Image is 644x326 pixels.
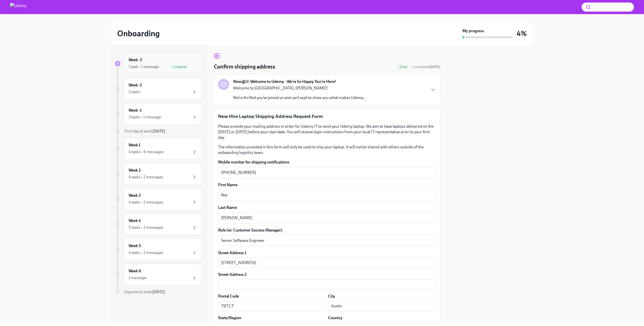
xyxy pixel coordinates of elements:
[218,159,436,165] label: Mobile number for shipping notifications
[10,3,26,11] img: Udemy
[218,294,239,299] label: Postal Code
[218,182,436,188] label: First Name
[214,63,275,71] h4: Confirm shipping address
[115,163,202,184] a: Week 24 tasks • 2 messages
[218,315,241,321] label: State/Region
[115,188,202,210] a: Week 34 tasks • 2 messages
[115,128,202,134] a: First day at work[DATE]
[328,315,342,321] label: Country
[152,129,165,134] strong: [DATE]
[115,214,202,235] a: Week 45 tasks • 2 messages
[233,85,366,91] p: Welcome to [GEOGRAPHIC_DATA], [PERSON_NAME]!
[218,227,436,233] label: Role (ie: Customer Success Manager)
[129,108,142,113] h6: Week -1
[221,170,433,176] textarea: [PHONE_NUMBER]
[152,289,165,294] strong: [DATE]
[169,65,189,69] span: Complete
[129,114,161,120] div: 3 tasks • 1 message
[129,64,159,70] div: 1 task • 1 message
[129,250,163,255] div: 4 tasks • 2 messages
[129,268,141,274] h6: Week 6
[129,142,140,148] h6: Week 1
[129,275,146,281] div: 1 message
[129,89,140,95] div: 2 tasks
[218,144,436,155] p: The information provided in this form will only be used to ship your laptop. It will not be share...
[396,65,410,69] span: Done
[129,82,142,88] h6: Week -2
[129,225,163,230] div: 5 tasks • 2 messages
[218,250,246,256] label: Street Address 1
[124,129,165,134] span: First day at work
[129,218,141,223] h6: Week 4
[233,79,336,84] strong: New@U: Welcome to Udemy - We’re So Happy You’re Here!
[115,239,202,260] a: Week 54 tasks • 2 messages
[117,28,160,39] h2: Onboarding
[221,192,433,198] textarea: Mei
[115,78,202,99] a: Week -22 tasks
[412,65,440,69] span: Completed
[218,272,247,277] label: Street Address 2
[115,138,202,159] a: Week 14 tasks • 6 messages
[115,53,202,74] a: Week -31 task • 1 messageComplete
[115,103,202,124] a: Week -13 tasks • 1 message
[129,200,163,205] div: 4 tasks • 2 messages
[517,29,527,38] h3: 4%
[129,193,141,198] h6: Week 3
[129,149,164,155] div: 4 tasks • 6 messages
[221,238,433,244] textarea: Senior Software Engineer
[129,57,142,63] h6: Week -3
[233,95,366,101] p: We’re thrilled you’ve joined us and can’t wait to show you what makes Udemy...
[429,65,440,69] strong: [DATE]
[129,168,141,173] h6: Week 2
[328,294,335,299] label: City
[124,289,165,294] span: Experience ends
[462,28,484,34] strong: My progress
[218,124,436,140] p: Please provide your mailing address in order for Udemy IT to send your Udemy laptop. We aim to ha...
[218,113,436,120] p: New Hire Laptop Shipping Address Request Form
[221,215,433,221] textarea: [PERSON_NAME]
[412,64,440,69] span: September 30th, 2025 11:04
[218,205,436,210] label: Last Name
[115,264,202,285] a: Week 61 message
[129,243,141,249] h6: Week 5
[129,174,163,180] div: 4 tasks • 2 messages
